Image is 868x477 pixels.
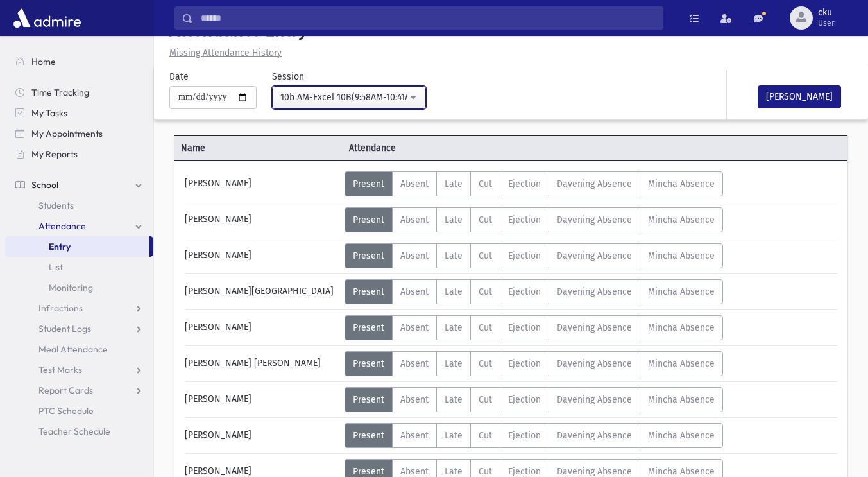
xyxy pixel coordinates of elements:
[400,178,429,189] span: Absent
[5,257,153,277] a: List
[508,322,541,333] span: Ejection
[648,430,715,441] span: Mincha Absence
[5,103,153,123] a: My Tasks
[38,302,83,314] span: Infractions
[178,279,345,304] div: [PERSON_NAME][GEOGRAPHIC_DATA]
[5,339,153,360] a: Meal Attendance
[5,144,153,164] a: My Reports
[400,394,429,405] span: Absent
[5,175,153,195] a: School
[178,351,345,376] div: [PERSON_NAME] [PERSON_NAME]
[49,241,71,252] span: Entry
[648,358,715,369] span: Mincha Absence
[557,250,632,261] span: Davening Absence
[353,250,384,261] span: Present
[38,323,91,334] span: Student Logs
[38,343,108,355] span: Meal Attendance
[508,214,541,225] span: Ejection
[400,430,429,441] span: Absent
[280,91,407,104] div: 10b AM-Excel 10B(9:58AM-10:41AM)
[508,394,541,405] span: Ejection
[508,178,541,189] span: Ejection
[508,286,541,297] span: Ejection
[345,315,723,340] div: AttTypes
[178,315,345,340] div: [PERSON_NAME]
[445,286,463,297] span: Late
[557,286,632,297] span: Davening Absence
[178,387,345,412] div: [PERSON_NAME]
[557,358,632,369] span: Davening Absence
[557,322,632,333] span: Davening Absence
[758,85,841,108] button: [PERSON_NAME]
[164,48,282,58] a: Missing Attendance History
[345,279,723,304] div: AttTypes
[345,171,723,196] div: AttTypes
[5,216,153,236] a: Attendance
[353,214,384,225] span: Present
[648,250,715,261] span: Mincha Absence
[5,298,153,318] a: Infractions
[5,236,149,257] a: Entry
[31,148,78,160] span: My Reports
[445,394,463,405] span: Late
[178,207,345,232] div: [PERSON_NAME]
[5,421,153,442] a: Teacher Schedule
[479,214,492,225] span: Cut
[445,358,463,369] span: Late
[38,426,110,437] span: Teacher Schedule
[557,394,632,405] span: Davening Absence
[31,107,67,119] span: My Tasks
[5,360,153,380] a: Test Marks
[400,214,429,225] span: Absent
[353,358,384,369] span: Present
[31,56,56,67] span: Home
[445,322,463,333] span: Late
[400,358,429,369] span: Absent
[479,394,492,405] span: Cut
[5,380,153,401] a: Report Cards
[345,243,723,268] div: AttTypes
[178,171,345,196] div: [PERSON_NAME]
[31,87,89,98] span: Time Tracking
[49,282,93,293] span: Monitoring
[353,466,384,477] span: Present
[178,423,345,448] div: [PERSON_NAME]
[445,178,463,189] span: Late
[38,364,82,376] span: Test Marks
[557,214,632,225] span: Davening Absence
[174,141,343,155] span: Name
[479,178,492,189] span: Cut
[10,5,84,31] img: AdmirePro
[648,466,715,477] span: Mincha Absence
[353,178,384,189] span: Present
[353,322,384,333] span: Present
[38,200,74,211] span: Students
[818,18,835,28] span: User
[648,394,715,405] span: Mincha Absence
[400,250,429,261] span: Absent
[479,358,492,369] span: Cut
[345,207,723,232] div: AttTypes
[648,214,715,225] span: Mincha Absence
[445,250,463,261] span: Late
[479,322,492,333] span: Cut
[400,322,429,333] span: Absent
[193,6,663,30] input: Search
[31,128,103,139] span: My Appointments
[5,401,153,421] a: PTC Schedule
[648,286,715,297] span: Mincha Absence
[345,423,723,448] div: AttTypes
[49,261,63,273] span: List
[353,286,384,297] span: Present
[400,286,429,297] span: Absent
[5,195,153,216] a: Students
[648,178,715,189] span: Mincha Absence
[479,286,492,297] span: Cut
[38,385,93,396] span: Report Cards
[169,70,189,83] label: Date
[479,250,492,261] span: Cut
[5,277,153,298] a: Monitoring
[31,179,58,191] span: School
[343,141,511,155] span: Attendance
[345,387,723,412] div: AttTypes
